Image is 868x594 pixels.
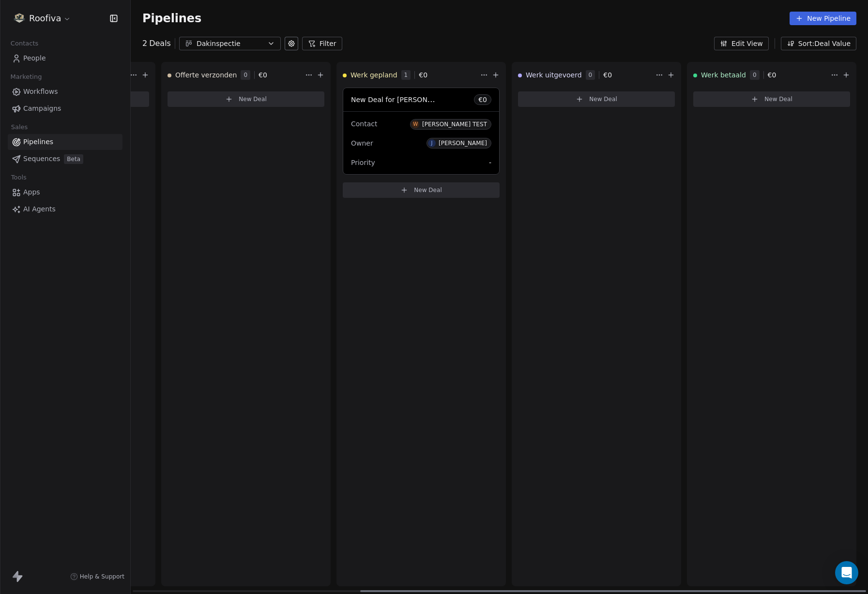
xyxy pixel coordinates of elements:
button: Filter [302,37,342,50]
span: 0 [586,70,595,80]
img: Roofiva%20logo%20flavicon.png [14,13,25,24]
span: AI Agents [23,204,56,214]
button: New Pipeline [790,12,856,25]
a: Campaigns [8,101,122,117]
span: Owner [351,139,373,147]
span: New Deal [414,186,442,194]
span: People [23,53,46,63]
span: Werk gepland [350,70,397,80]
span: Priority [351,159,375,166]
div: 2 [142,38,171,49]
span: New Deal [589,95,617,103]
span: Roofiva [29,12,61,25]
button: New Deal [518,91,675,107]
span: € 0 [259,70,267,80]
span: Marketing [6,70,46,84]
div: Werk gepland1€0 [343,62,478,88]
span: New Deal [764,95,792,103]
a: Apps [8,184,122,200]
button: New Deal [168,91,324,107]
span: Pipelines [142,12,201,25]
div: Werk betaald0€0 [693,62,829,88]
div: Werk uitgevoerd0€0 [518,62,654,88]
button: New Deal [693,91,850,107]
a: SequencesBeta [8,151,122,167]
span: Tools [7,170,30,185]
button: New Deal [343,182,500,198]
span: New Deal [239,95,267,103]
button: Sort: Deal Value [781,37,856,50]
div: [PERSON_NAME] [439,140,487,147]
span: Contacts [6,36,43,51]
span: 0 [241,70,250,80]
a: Help & Support [70,573,124,580]
div: W [413,120,418,128]
span: Werk uitgevoerd [526,70,582,80]
span: Beta [64,154,83,164]
span: Sales [7,120,32,134]
span: 1 [401,70,411,80]
span: € 0 [768,70,777,80]
span: Offerte verzonden [175,70,237,80]
div: Offerte verzonden0€0 [168,62,303,88]
div: [PERSON_NAME] TEST [422,121,487,128]
div: New Deal for [PERSON_NAME]€0ContactW[PERSON_NAME] TESTOwnerJ[PERSON_NAME]Priority- [343,88,500,175]
span: Werk betaald [701,70,746,80]
span: Deals [149,38,171,49]
a: Workflows [8,84,122,100]
span: - [489,158,491,167]
div: Open Intercom Messenger [835,561,858,584]
span: Pipelines [23,137,53,147]
span: Campaigns [23,104,61,114]
span: € 0 [419,70,427,80]
span: Workflows [23,87,58,97]
span: Apps [23,187,40,197]
div: Dakinspectie [197,39,263,49]
span: 0 [750,70,760,80]
span: € 0 [478,95,487,104]
div: J [431,139,432,147]
span: New Deal for [PERSON_NAME] [351,95,453,104]
button: Edit View [714,37,769,50]
a: Pipelines [8,134,122,150]
a: AI Agents [8,201,122,217]
span: € 0 [603,70,612,80]
span: Sequences [23,154,60,164]
a: People [8,50,122,66]
button: Roofiva [12,10,73,27]
span: Help & Support [80,573,124,580]
span: Contact [351,120,377,128]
